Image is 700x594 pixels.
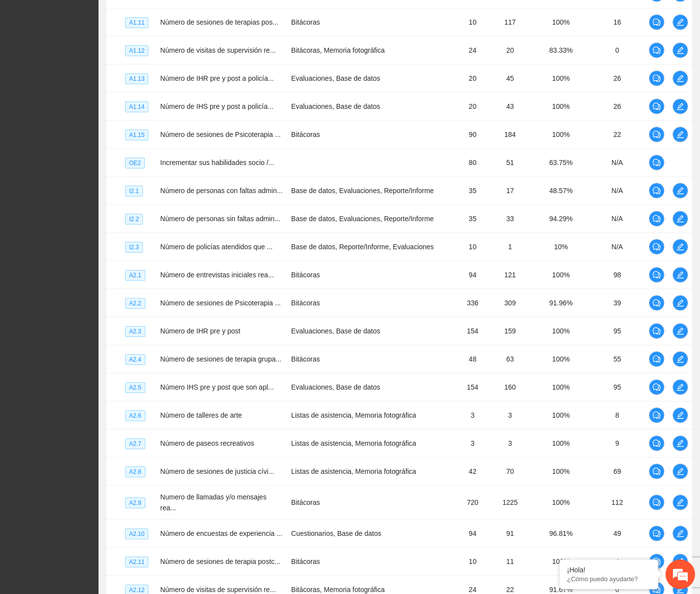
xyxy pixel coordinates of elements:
[457,205,488,233] td: 35
[162,5,185,29] div: Minimizar ventana de chat en vivo
[567,566,651,574] div: ¡Hola!
[125,17,148,28] span: A1.11
[649,435,665,451] button: comment
[590,121,645,149] td: 22
[649,14,665,30] button: comment
[532,149,590,177] td: 63.75%
[5,269,188,303] textarea: Escriba su mensaje y pulse “Intro”
[160,493,267,512] span: Numero de llamadas y/o mensajes rea...
[160,102,273,110] span: Número de IHS pre y post a policía...
[160,46,275,54] span: Número de visitas de supervisión re...
[532,205,590,233] td: 94.29%
[672,407,688,423] button: edit
[672,267,688,283] button: edit
[160,271,273,279] span: Número de entrevistas iniciales rea...
[649,155,665,170] button: comment
[590,261,645,289] td: 98
[673,355,688,363] span: edit
[488,317,532,345] td: 159
[532,36,590,65] td: 83.33%
[287,458,457,486] td: Listas de asistencia, Memoria fotográfica
[457,289,488,317] td: 336
[649,463,665,479] button: comment
[649,554,665,569] button: comment
[649,183,665,198] button: comment
[457,520,488,548] td: 94
[457,458,488,486] td: 42
[532,65,590,93] td: 100%
[673,439,688,447] span: edit
[673,74,688,82] span: edit
[488,548,532,576] td: 11
[590,177,645,205] td: N/A
[672,463,688,479] button: edit
[673,467,688,475] span: edit
[488,8,532,36] td: 117
[488,177,532,205] td: 17
[672,42,688,58] button: edit
[672,554,688,569] button: edit
[532,373,590,401] td: 100%
[532,486,590,520] td: 100%
[672,127,688,142] button: edit
[156,317,287,345] td: Número de IHR pre y post
[672,526,688,541] button: edit
[156,401,287,429] td: Número de talleres de arte
[532,93,590,121] td: 100%
[160,299,280,307] span: Número de sesiones de Psicoterapia ...
[590,205,645,233] td: N/A
[673,131,688,138] span: edit
[287,121,457,149] td: Bitácoras
[673,529,688,537] span: edit
[287,177,457,205] td: Base de datos, Evaluaciones, Reporte/Informe
[160,467,274,475] span: Número de sesiones de justicia cívi...
[532,401,590,429] td: 100%
[590,149,645,177] td: N/A
[160,18,278,26] span: Número de sesiones de terapias pos...
[590,36,645,65] td: 0
[287,373,457,401] td: Evaluaciones, Base de datos
[125,410,145,421] span: A2.6
[287,36,457,65] td: Bitácoras, Memoria fotográfica
[649,323,665,339] button: comment
[125,326,145,337] span: A2.3
[673,271,688,279] span: edit
[125,382,145,393] span: A2.5
[488,65,532,93] td: 45
[673,498,688,506] span: edit
[287,429,457,458] td: Listas de asistencia, Memoria fotográfica
[160,558,280,565] span: Número de sesiones de terapia postc...
[160,215,280,223] span: Número de personas sin faltas admin...
[287,548,457,576] td: Bitácoras
[590,8,645,36] td: 16
[590,373,645,401] td: 95
[457,345,488,373] td: 48
[649,70,665,86] button: comment
[160,586,275,594] span: Número de visitas de supervisión re...
[125,497,145,508] span: A2.9
[125,45,148,56] span: A1.12
[488,121,532,149] td: 184
[673,215,688,223] span: edit
[649,211,665,227] button: comment
[488,458,532,486] td: 70
[287,65,457,93] td: Evaluaciones, Base de datos
[457,93,488,121] td: 20
[673,299,688,307] span: edit
[160,159,274,166] span: Incrementar sus habilidades socio /...
[488,520,532,548] td: 91
[457,149,488,177] td: 80
[457,121,488,149] td: 90
[532,121,590,149] td: 100%
[590,520,645,548] td: 49
[649,295,665,311] button: comment
[532,233,590,261] td: 10%
[125,466,145,477] span: A2.8
[488,401,532,429] td: 3
[160,187,282,195] span: Número de personas con faltas admin...
[649,407,665,423] button: comment
[160,131,280,138] span: Número de sesiones de Psicoterapia ...
[649,495,665,510] button: comment
[590,233,645,261] td: N/A
[488,205,532,233] td: 33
